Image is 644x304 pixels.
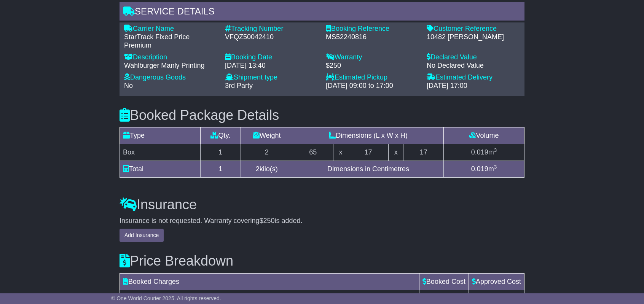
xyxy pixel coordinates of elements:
[120,229,164,242] button: Add Insurance
[124,73,217,82] div: Dangerous Goods
[120,144,201,161] td: Box
[225,33,318,41] div: VFQZ50042410
[494,147,497,153] sup: 3
[469,273,524,290] td: Approved Cost
[471,148,488,156] span: 0.019
[120,217,524,225] div: Insurance is not requested. Warranty covering is added.
[200,161,241,178] td: 1
[293,161,443,178] td: Dimensions in Centimetres
[124,33,217,49] div: StarTrack Fixed Price Premium
[120,161,201,178] td: Total
[326,33,419,41] div: MS52240816
[200,144,241,161] td: 1
[124,25,217,33] div: Carrier Name
[120,273,419,290] td: Booked Charges
[120,2,524,23] div: Service Details
[427,33,520,41] div: 10482 [PERSON_NAME]
[124,53,217,62] div: Description
[326,62,419,70] div: $250
[200,127,241,144] td: Qty.
[120,197,524,212] h3: Insurance
[388,144,403,161] td: x
[225,62,318,70] div: [DATE] 13:40
[120,253,524,269] h3: Price Breakdown
[427,82,520,90] div: [DATE] 17:00
[444,161,524,178] td: m
[326,73,419,82] div: Estimated Pickup
[241,127,293,144] td: Weight
[333,144,348,161] td: x
[494,164,497,170] sup: 3
[427,73,520,82] div: Estimated Delivery
[326,82,419,90] div: [DATE] 09:00 to 17:00
[403,144,444,161] td: 17
[241,144,293,161] td: 2
[444,127,524,144] td: Volume
[256,165,260,173] span: 2
[293,144,333,161] td: 65
[419,273,469,290] td: Booked Cost
[241,161,293,178] td: kilo(s)
[225,25,318,33] div: Tracking Number
[471,165,488,173] span: 0.019
[225,73,318,82] div: Shipment type
[427,25,520,33] div: Customer Reference
[260,217,275,224] span: $250
[225,53,318,62] div: Booking Date
[444,144,524,161] td: m
[225,82,253,89] span: 3rd Party
[427,53,520,62] div: Declared Value
[124,62,217,70] div: Wahlburger Manly Printing
[120,108,524,123] h3: Booked Package Details
[111,295,221,301] span: © One World Courier 2025. All rights reserved.
[293,127,443,144] td: Dimensions (L x W x H)
[120,127,201,144] td: Type
[427,62,520,70] div: No Declared Value
[348,144,389,161] td: 17
[326,53,419,62] div: Warranty
[124,82,133,89] span: No
[326,25,419,33] div: Booking Reference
